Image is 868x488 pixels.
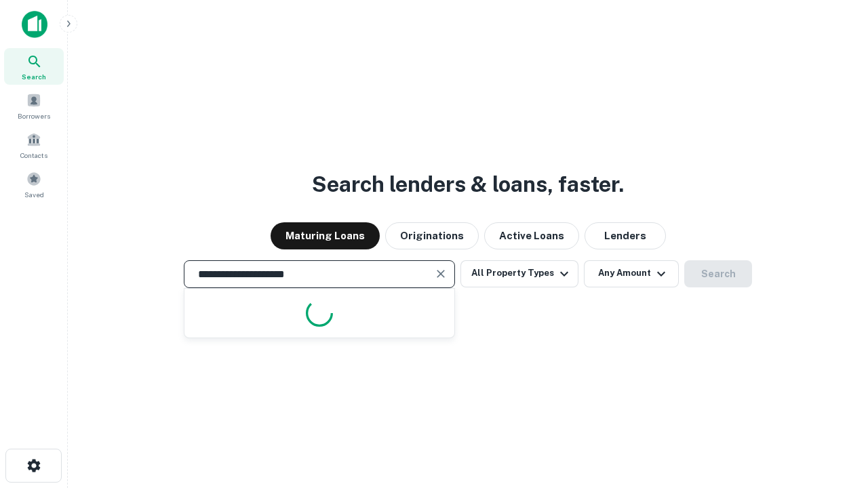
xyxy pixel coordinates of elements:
[312,168,624,201] h3: Search lenders & loans, faster.
[431,264,450,283] button: Clear
[584,260,679,287] button: Any Amount
[4,127,64,163] a: Contacts
[20,150,47,161] span: Contacts
[800,380,868,445] iframe: Chat Widget
[4,87,64,124] a: Borrowers
[4,166,64,203] a: Saved
[271,222,380,249] button: Maturing Loans
[24,189,44,200] span: Saved
[4,48,64,85] a: Search
[460,260,578,287] button: All Property Types
[385,222,479,249] button: Originations
[484,222,579,249] button: Active Loans
[22,11,47,38] img: capitalize-icon.png
[585,222,666,249] button: Lenders
[18,110,50,121] span: Borrowers
[22,71,46,82] span: Search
